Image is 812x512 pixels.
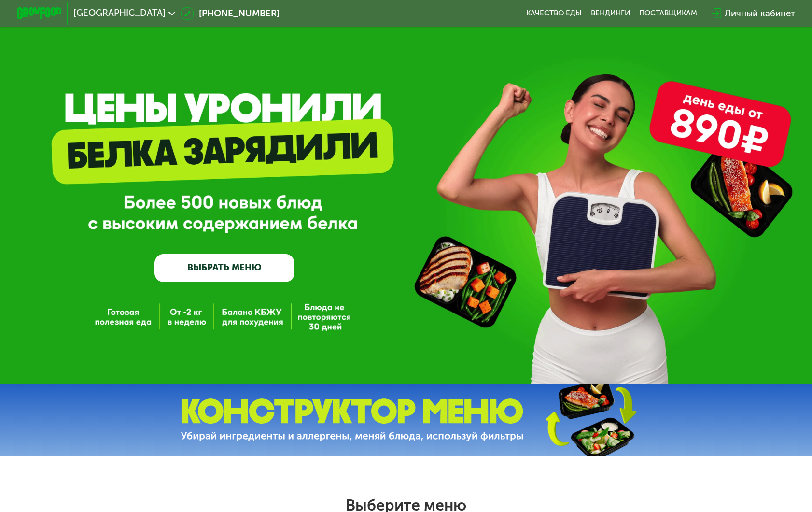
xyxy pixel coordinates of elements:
[591,9,630,18] a: Вендинги
[639,9,697,18] div: поставщикам
[73,9,166,18] span: [GEOGRAPHIC_DATA]
[154,254,295,282] a: ВЫБРАТЬ МЕНЮ
[725,7,795,20] div: Личный кабинет
[526,9,582,18] a: Качество еды
[181,7,279,20] a: [PHONE_NUMBER]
